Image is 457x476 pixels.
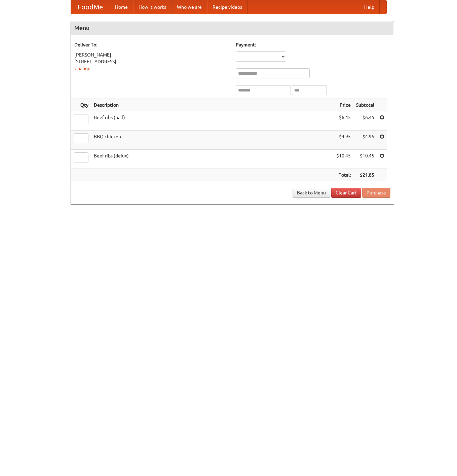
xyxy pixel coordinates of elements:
[353,169,377,181] th: $21.85
[110,0,133,14] a: Home
[74,41,229,48] h5: Deliver To:
[236,41,390,48] h5: Payment:
[353,131,377,150] td: $4.95
[74,58,229,65] div: [STREET_ADDRESS]
[353,150,377,169] td: $10.45
[91,111,334,131] td: Beef ribs (half)
[334,169,353,181] th: Total:
[353,99,377,111] th: Subtotal
[334,111,353,131] td: $6.45
[353,111,377,131] td: $6.45
[334,131,353,150] td: $4.95
[91,131,334,150] td: BBQ chicken
[71,99,91,111] th: Qty
[91,150,334,169] td: Beef ribs (delux)
[334,150,353,169] td: $10.45
[293,188,330,198] a: Back to Menu
[71,0,110,14] a: FoodMe
[207,0,247,14] a: Recipe videos
[359,0,380,14] a: Help
[331,188,361,198] a: Clear Cart
[172,0,207,14] a: Who we are
[71,21,394,35] h4: Menu
[74,51,229,58] div: [PERSON_NAME]
[362,188,390,198] button: Purchase
[91,99,334,111] th: Description
[74,66,90,71] a: Change
[133,0,172,14] a: How it works
[334,99,353,111] th: Price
